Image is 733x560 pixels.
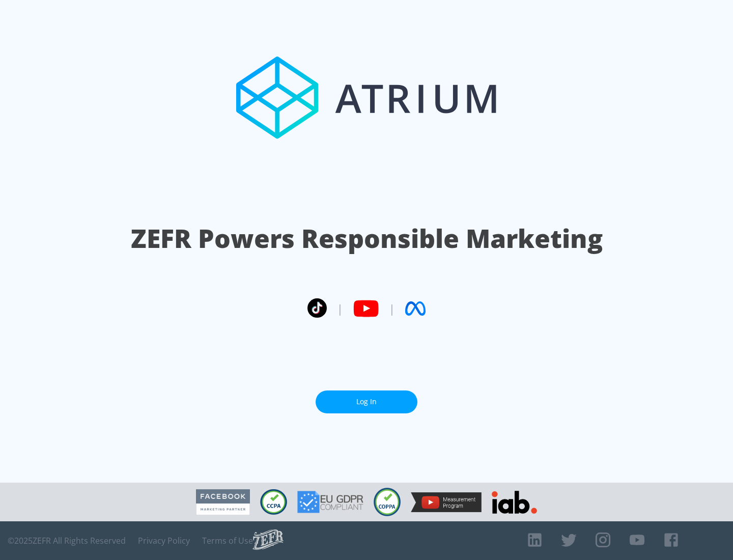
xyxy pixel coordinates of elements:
img: GDPR Compliant [297,491,363,513]
span: © 2025 ZEFR All Rights Reserved [8,536,126,546]
a: Log In [316,390,417,413]
img: COPPA Compliant [374,488,401,516]
img: IAB [492,491,537,514]
span: | [389,301,395,316]
img: CCPA Compliant [260,489,287,515]
img: YouTube Measurement Program [411,492,482,512]
h1: ZEFR Powers Responsible Marketing [131,221,603,256]
a: Terms of Use [202,536,253,546]
span: | [337,301,343,316]
img: Facebook Marketing Partner [196,489,250,515]
a: Privacy Policy [138,536,190,546]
